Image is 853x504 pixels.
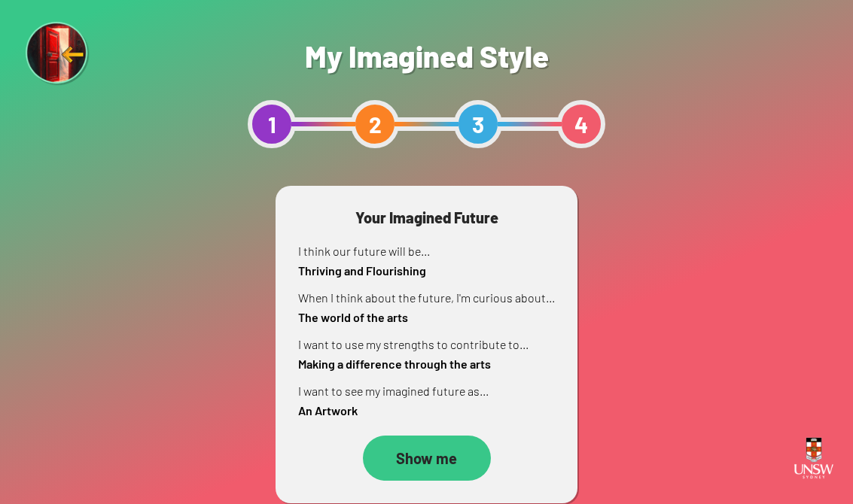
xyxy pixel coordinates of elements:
div: Show me [363,436,491,481]
div: 4 [557,100,605,148]
strong: Making a difference through the arts [298,357,491,371]
strong: An Artwork [298,403,358,417]
div: 3 [454,100,502,148]
div: 1 [248,100,296,148]
span: I think our future will be... [298,244,430,258]
span: I want to use my strengths to contribute to... [298,337,529,351]
a: Show me [298,436,555,481]
strong: Thriving and Flourishing [298,263,426,278]
span: I want to see my imagined future as... [298,384,489,398]
div: 2 [351,100,399,148]
img: UNSW [788,429,839,487]
img: Exit [26,22,90,87]
h3: Your Imagined Future [298,208,555,226]
span: When I think about the future, I'm curious about... [298,290,555,305]
strong: The world of the arts [298,310,408,324]
h1: My Imagined Style [248,38,605,74]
